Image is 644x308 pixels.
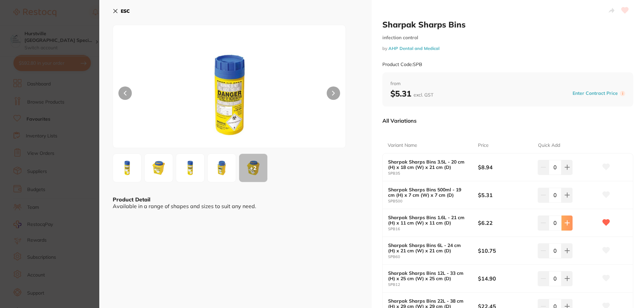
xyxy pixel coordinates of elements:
[210,156,234,180] img: LWpwZy01OTI5Mw
[388,199,478,203] small: SPB500
[478,164,532,171] b: $8.94
[390,80,625,87] span: from
[160,42,299,148] img: LWpwZy01OTI5MQ
[390,88,433,99] b: $5.31
[478,247,532,254] b: $10.75
[571,90,620,97] button: Enter Contract Price
[388,227,478,231] small: SPB16
[388,171,478,176] small: SPB35
[147,156,171,180] img: LWpwZy01OTI5NA
[382,62,422,67] small: Product Code: SPB
[388,46,439,51] a: AHP Dental and Medical
[388,159,469,170] b: Sharpak Sharps Bins 3.5L - 20 cm (H) x 18 cm (W) x 21 cm (D)
[382,117,417,124] p: All Variations
[382,46,633,51] small: by
[178,156,202,180] img: LWpwZy01OTI5Mg
[388,270,469,281] b: Sharpak Sharps Bins 12L - 33 cm (H) x 25 cm (W) x 25 cm (D)
[115,156,139,180] img: LWpwZy01OTI5MQ
[538,142,560,149] p: Quick Add
[478,219,532,227] b: $6.22
[388,142,417,149] p: Variant Name
[239,153,268,182] button: +2
[113,196,150,203] b: Product Detail
[478,191,532,199] b: $5.31
[121,8,130,14] b: ESC
[113,203,358,209] div: Available in a range of shapes and sizes to suit any need.
[382,19,633,29] h2: Sharpak Sharps Bins
[414,92,433,98] span: excl. GST
[382,35,633,41] small: infection control
[388,255,478,259] small: SPB60
[388,283,478,287] small: SPB12
[388,215,469,226] b: Sharpak Sharps Bins 1.6L - 21 cm (H) x 11 cm (W) x 11 cm (D)
[478,142,489,149] p: Price
[113,5,130,17] button: ESC
[620,91,625,96] label: i
[478,275,532,282] b: $14.90
[388,187,469,198] b: Sharpak Sharps Bins 500ml - 19 cm (H) x 7 cm (W) x 7 cm (D)
[388,243,469,253] b: Sharpak Sharps Bins 6L - 24 cm (H) x 21 cm (W) x 21 cm (D)
[239,154,267,182] div: + 2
